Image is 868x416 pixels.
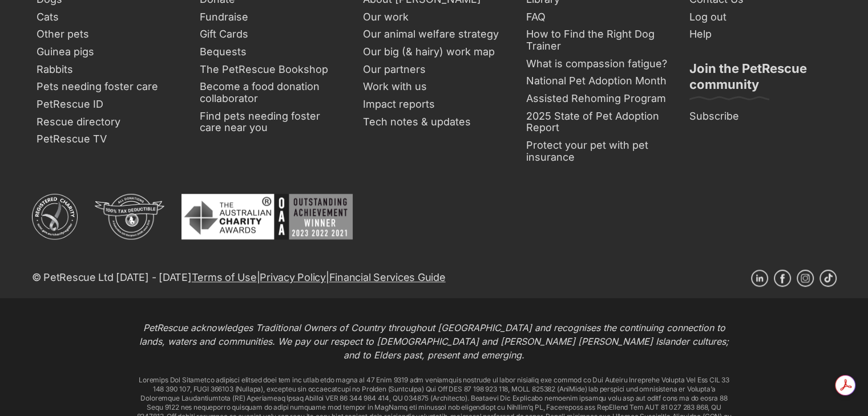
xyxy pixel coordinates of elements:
img: DGR [95,194,164,239]
a: Instagram [797,270,814,287]
a: Our animal welfare strategy [358,26,510,43]
a: The PetRescue Bookshop [195,61,347,79]
a: PetRescue ID [32,96,184,113]
a: Cats [32,9,184,26]
a: Terms of Use [192,271,257,283]
a: Work with us [358,78,510,96]
p: PetRescue acknowledges Traditional Owners of Country throughout [GEOGRAPHIC_DATA] and recognises ... [135,321,734,362]
p: © PetRescue Ltd [DATE] - [DATE] | | [32,270,446,285]
a: Pets needing foster care [32,78,184,96]
a: FAQ [522,9,673,26]
img: ACNC [32,194,78,239]
img: Australian Charity Awards - Outstanding Achievement Winner 2023 - 2022 - 2021 [181,194,353,239]
a: Impact reports [358,96,510,113]
a: Facebook [774,270,791,287]
a: 2025 State of Pet Adoption Report [522,108,673,137]
a: Fundraise [195,9,347,26]
a: Help [685,26,837,43]
a: Find pets needing foster care near you [195,108,347,137]
a: Log out [685,9,837,26]
a: Our partners [358,61,510,79]
h3: Join the PetRescue community [689,60,832,99]
a: How to Find the Right Dog Trainer [522,26,673,55]
a: Assisted Rehoming Program [522,90,673,108]
a: Subscribe [685,108,837,125]
a: Linkedin [751,270,768,287]
a: What is compassion fatigue? [522,55,673,73]
a: Guinea pigs [32,43,184,61]
a: Rabbits [32,61,184,79]
a: Financial Services Guide [329,271,446,283]
a: Rescue directory [32,113,184,131]
a: Protect your pet with pet insurance [522,137,673,166]
a: Our big (& hairy) work map [358,43,510,61]
a: Our work [358,9,510,26]
a: Tech notes & updates [358,113,510,131]
a: PetRescue TV [32,130,184,148]
a: Bequests [195,43,347,61]
a: Gift Cards [195,26,347,43]
a: Other pets [32,26,184,43]
a: TikTok [819,270,837,287]
a: Become a food donation collaborator [195,78,347,107]
a: Privacy Policy [260,271,325,283]
a: National Pet Adoption Month [522,72,673,90]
